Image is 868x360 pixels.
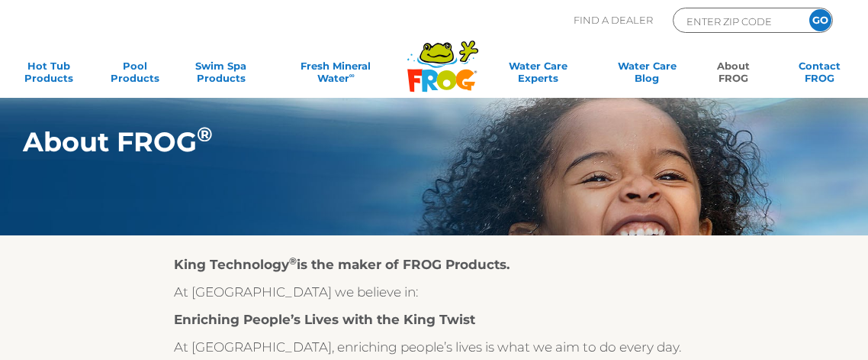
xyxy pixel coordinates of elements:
a: Fresh MineralWater∞ [274,60,398,90]
input: Zip Code Form [685,12,788,30]
a: ContactFROG [786,60,853,90]
a: Water CareExperts [482,60,595,90]
a: Water CareBlog [613,60,680,90]
input: GO [809,9,831,31]
p: Find A Dealer [574,8,653,33]
p: At [GEOGRAPHIC_DATA] we believe in: [174,282,693,302]
a: PoolProducts [101,60,169,90]
strong: King Technology is the maker of FROG Products. [174,257,510,272]
sup: ® [197,122,213,147]
a: Hot TubProducts [15,60,82,90]
h1: About FROG [23,127,781,157]
a: AboutFROG [699,60,767,90]
strong: Enriching People’s Lives with the King Twist [174,312,475,327]
a: Swim SpaProducts [188,60,255,90]
sup: ∞ [349,71,355,79]
sup: ® [289,255,297,267]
